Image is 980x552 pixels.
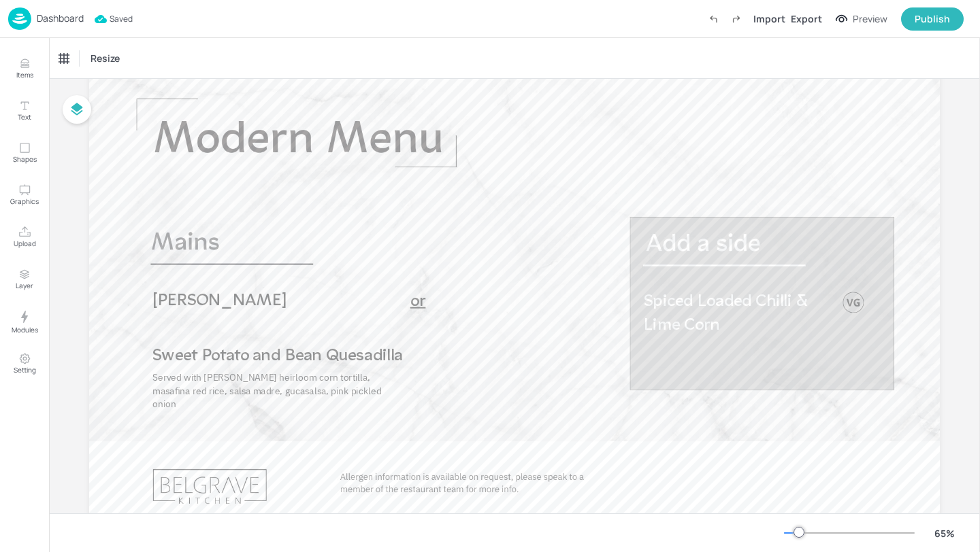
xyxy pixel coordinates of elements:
[901,7,964,31] button: Publish
[853,12,887,27] div: Preview
[88,51,122,65] span: Resize
[828,9,896,29] button: Preview
[152,347,402,364] span: Sweet Potato and Bean Quesadilla
[152,292,287,309] span: [PERSON_NAME]
[37,14,84,23] p: Dashboard
[928,526,961,540] div: 65 %
[725,7,748,31] label: Redo (Ctrl + Y)
[702,7,725,31] label: Undo (Ctrl + Z)
[152,371,382,410] span: Served with [PERSON_NAME] heirloom corn tortilla, masafina red rice, salsa madre, gucasalsa, pink...
[410,294,426,311] span: or
[791,12,822,26] div: Export
[8,7,31,30] img: logo-86c26b7e.jpg
[915,12,950,27] div: Publish
[753,12,785,26] div: Import
[644,294,808,334] span: Spiced Loaded Chilli & Lime Corn
[95,12,133,26] span: Saved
